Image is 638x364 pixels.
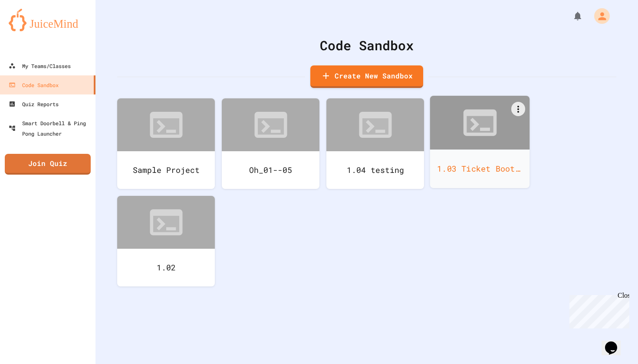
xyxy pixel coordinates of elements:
div: Code Sandbox [9,80,59,90]
div: Code Sandbox [117,36,616,55]
a: 1.04 testing [326,98,424,189]
a: 1.02 [117,196,215,286]
a: Oh_01--05 [222,98,319,189]
a: 1.03 Ticket Booth Lab [430,96,530,188]
a: Join Quiz [5,154,91,175]
div: 1.04 testing [326,151,424,189]
iframe: chat widget [566,292,629,328]
div: Quiz Reports [9,99,59,109]
div: 1.03 Ticket Booth Lab [430,149,530,188]
div: Sample Project [117,151,215,189]
div: My Account [585,6,612,26]
div: Oh_01--05 [222,151,319,189]
div: 1.02 [117,249,215,286]
a: Sample Project [117,98,215,189]
div: My Teams/Classes [9,61,71,71]
div: My Notifications [556,9,585,23]
div: Smart Doorbell & Ping Pong Launcher [9,118,92,139]
iframe: chat widget [602,329,629,355]
div: Chat with us now!Close [3,3,60,55]
a: Create New Sandbox [310,65,423,88]
img: logo-orange.svg [9,9,87,31]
